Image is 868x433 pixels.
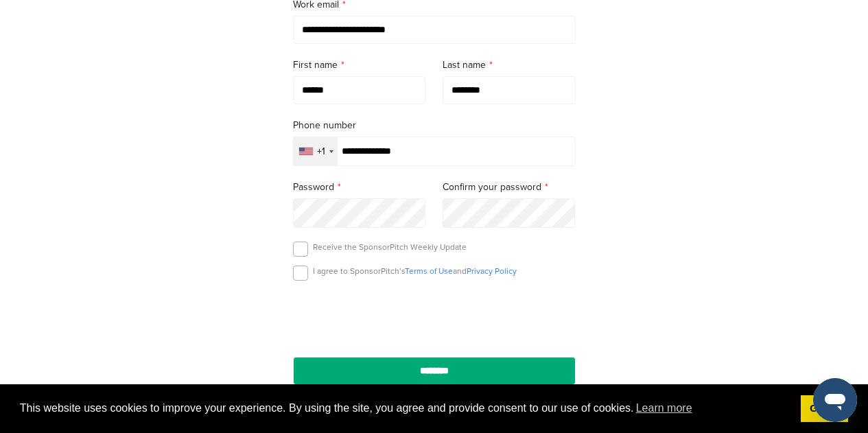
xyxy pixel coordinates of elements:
label: Last name [443,58,576,73]
a: Privacy Policy [467,266,517,276]
label: First name [293,58,426,73]
iframe: Button to launch messaging window [813,378,857,422]
span: This website uses cookies to improve your experience. By using the site, you agree and provide co... [20,398,790,419]
p: I agree to SponsorPitch’s and [313,266,517,277]
label: Confirm your password [443,180,576,195]
a: Terms of Use [405,266,453,276]
p: Receive the SponsorPitch Weekly Update [313,242,467,253]
iframe: reCAPTCHA [356,296,513,337]
label: Phone number [293,118,576,133]
label: Password [293,180,426,195]
a: learn more about cookies [634,398,694,419]
div: +1 [317,147,325,156]
a: dismiss cookie message [801,395,848,423]
div: Selected country [294,137,338,165]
